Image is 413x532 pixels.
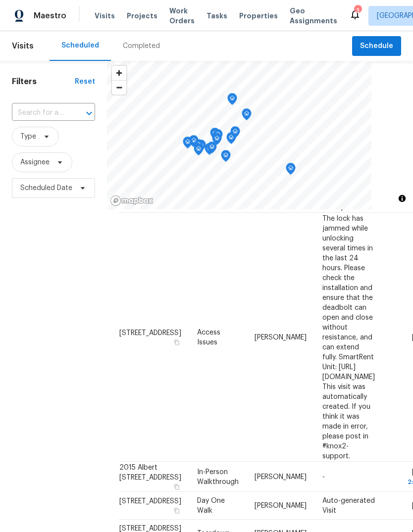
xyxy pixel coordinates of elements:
button: Copy Address [172,482,181,491]
span: Tasks [206,12,227,19]
div: 3 [354,6,361,16]
div: Map marker [227,93,237,108]
div: Completed [123,41,160,51]
button: Open [82,106,96,120]
span: Visits [95,11,115,21]
span: The lock has jammed while unlocking several times in the last 24 hours. Please check the installa... [322,215,375,459]
div: Map marker [242,108,252,124]
span: Scheduled Date [20,183,72,193]
div: Map marker [286,163,296,178]
span: Day One Walk [197,497,225,514]
div: Map marker [183,137,193,152]
input: Search for an address... [12,105,67,121]
div: Map marker [194,144,204,159]
div: Map marker [207,142,217,157]
div: Map marker [210,128,220,143]
span: Geo Assignments [290,6,337,26]
span: Work Orders [169,6,195,26]
span: Agent/seller would prefer 11 am if possible. [322,184,372,210]
span: [PERSON_NAME] [255,473,307,480]
span: Visits [12,35,34,57]
button: Zoom out [112,80,126,95]
span: [PERSON_NAME] [255,334,307,340]
div: Map marker [226,132,236,147]
span: Assignee [20,157,50,167]
button: Copy Address [172,338,181,346]
span: Zoom out [112,81,126,95]
span: [PERSON_NAME] [255,502,307,509]
span: Properties [239,11,278,21]
div: Map marker [205,143,214,158]
span: Maestro [34,11,66,21]
div: Map marker [189,135,199,150]
span: Schedule [360,40,393,52]
div: Map marker [221,150,231,165]
div: Map marker [230,126,240,142]
div: Map marker [212,133,222,148]
button: Schedule [352,36,401,56]
canvas: Map [107,61,371,209]
div: Map marker [213,129,223,145]
span: Auto-generated Visit [322,497,375,514]
span: 2015 Albert [STREET_ADDRESS] [119,464,181,481]
h1: Filters [12,77,75,87]
span: Projects [127,11,157,21]
a: Mapbox homepage [110,195,154,206]
button: Toggle attribution [396,193,408,204]
span: - [322,473,325,480]
button: Zoom in [112,66,126,80]
div: Scheduled [61,41,99,50]
span: [STREET_ADDRESS] [119,498,181,505]
span: Toggle attribution [399,193,405,204]
div: Reset [75,77,95,87]
span: In-Person Walkthrough [197,468,239,485]
span: Type [20,132,36,142]
span: Access Issues [197,329,220,345]
span: [STREET_ADDRESS] [119,329,181,336]
button: Copy Address [172,506,181,515]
